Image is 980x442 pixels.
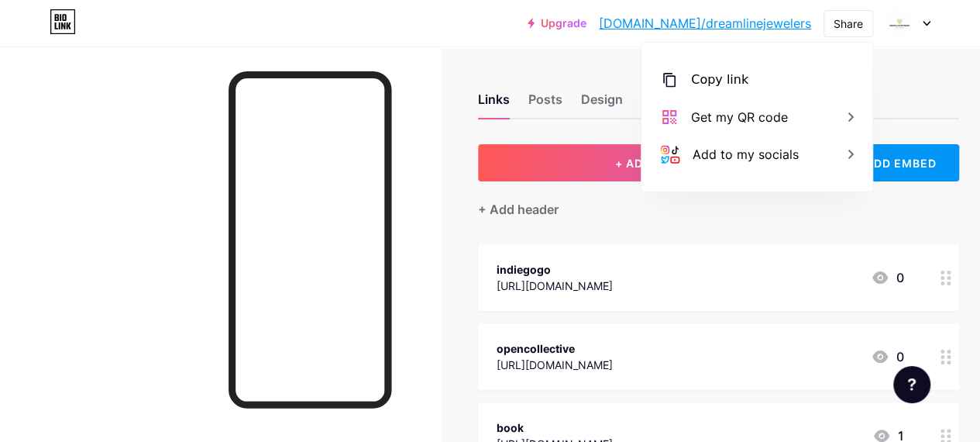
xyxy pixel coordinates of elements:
div: + Add header [478,200,559,219]
div: 0 [871,268,903,287]
div: indiegogo [497,261,613,278]
div: book [497,420,613,436]
img: dreamlinejewelers [885,9,914,38]
div: opencollective [497,340,613,357]
div: Links [478,90,510,118]
a: [DOMAIN_NAME]/dreamlinejewelers [599,14,811,33]
span: + ADD LINK [615,157,682,170]
div: [URL][DOMAIN_NAME] [497,357,613,373]
div: + ADD EMBED [831,144,959,181]
button: + ADD LINK [478,144,819,181]
a: Upgrade [528,17,586,29]
div: 0 [871,347,903,366]
div: Copy link [691,71,748,89]
div: Share [834,16,863,32]
div: [URL][DOMAIN_NAME] [497,278,613,294]
div: Get my QR code [691,108,788,126]
div: Posts [528,90,562,118]
div: Design [581,90,623,118]
div: Add to my socials [693,145,799,164]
